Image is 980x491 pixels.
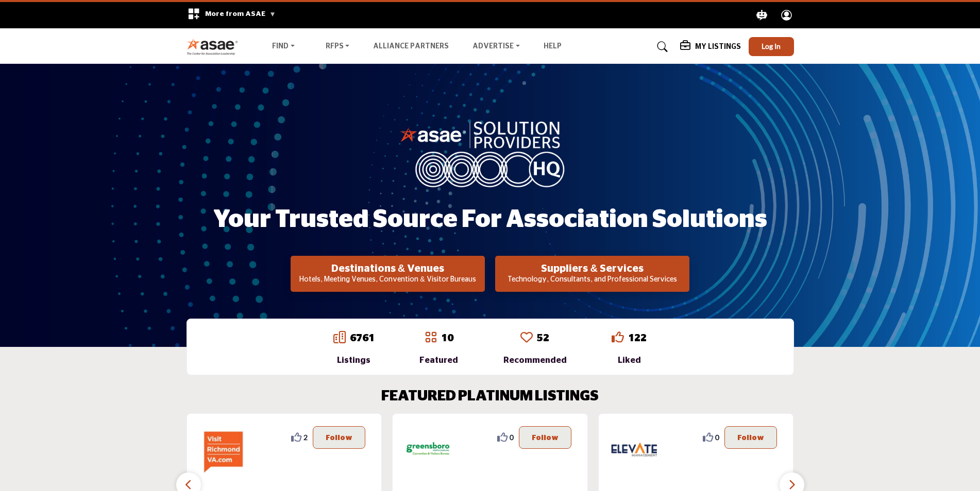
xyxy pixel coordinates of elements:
[181,2,282,28] div: More from ASAE
[495,256,689,292] button: Suppliers & Services Technology, Consultants, and Professional Services
[498,262,686,275] h2: Suppliers & Services
[612,331,624,343] i: Go to Liked
[405,426,451,472] img: Greensboro Area CVB
[628,333,647,343] a: 122
[715,432,719,443] span: 0
[519,426,571,449] button: Follow
[510,432,514,443] span: 0
[544,43,562,50] a: Help
[749,37,794,56] button: Log In
[213,204,767,236] h1: Your Trusted Source for Association Solutions
[303,432,308,443] span: 2
[265,40,302,54] a: Find
[381,388,599,406] h2: FEATURED PLATINUM LISTINGS
[647,39,674,55] a: Search
[680,41,741,53] div: My Listings
[294,262,482,275] h2: Destinations & Venues
[326,432,352,443] p: Follow
[695,42,741,51] h5: My Listings
[520,331,533,345] a: Go to Recommended
[425,331,437,345] a: Go to Featured
[465,40,527,54] a: Advertise
[724,426,777,449] button: Follow
[400,119,580,187] img: image
[419,354,458,366] div: Featured
[318,40,357,54] a: RFPs
[294,275,482,285] p: Hotels, Meeting Venues, Convention & Visitor Bureaus
[611,426,657,472] img: Elevate Management Company
[205,10,276,17] span: More from ASAE
[503,354,567,366] div: Recommended
[187,38,244,55] img: Site Logo
[537,333,549,343] a: 52
[373,43,449,50] a: Alliance Partners
[199,426,246,472] img: Richmond Region Tourism
[441,333,453,343] a: 10
[737,432,764,443] p: Follow
[532,432,559,443] p: Follow
[333,354,375,366] div: Listings
[498,275,686,285] p: Technology, Consultants, and Professional Services
[762,42,781,50] span: Log In
[612,354,647,366] div: Liked
[313,426,365,449] button: Follow
[350,333,375,343] a: 6761
[291,256,485,292] button: Destinations & Venues Hotels, Meeting Venues, Convention & Visitor Bureaus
